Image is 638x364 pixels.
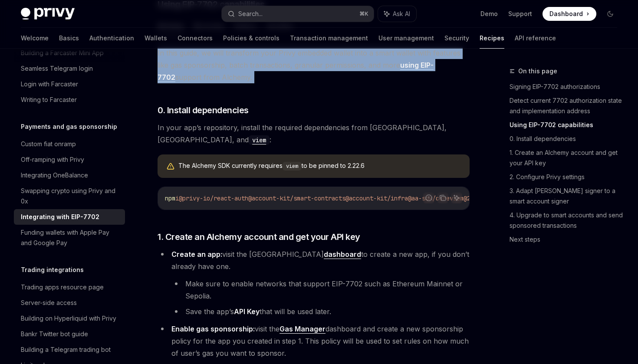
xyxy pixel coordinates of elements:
a: API reference [515,28,556,49]
a: 4. Upgrade to smart accounts and send sponsored transactions [510,208,624,233]
a: Custom fiat onramp [14,136,125,152]
span: 0. Install dependencies [158,104,249,116]
a: Welcome [21,28,49,49]
a: Off-ramping with Privy [14,152,125,167]
button: Search...⌘K [222,6,373,22]
a: Bankr Twitter bot guide [14,326,125,342]
span: 1. Create an Alchemy account and get your API key [158,231,360,243]
div: Building a Telegram trading bot [21,344,111,355]
a: Demo [480,10,498,18]
span: npm [165,194,175,202]
a: Building on Hyperliquid with Privy [14,311,125,326]
a: Integrating OneBalance [14,167,125,183]
a: Swapping crypto using Privy and 0x [14,183,125,209]
div: Integrating with EIP-7702 [21,212,99,222]
div: Login with Farcaster [21,79,78,89]
a: 3. Adapt [PERSON_NAME] signer to a smart account signer [510,184,624,208]
a: Dashboard [543,7,596,21]
div: Seamless Telegram login [21,63,93,74]
a: Funding wallets with Apple Pay and Google Pay [14,225,125,251]
button: Ask AI [451,192,462,203]
span: In your app’s repository, install the required dependencies from [GEOGRAPHIC_DATA], [GEOGRAPHIC_D... [158,121,470,146]
div: Integrating OneBalance [21,170,88,180]
span: Dashboard [549,10,583,18]
div: Building on Hyperliquid with Privy [21,313,116,324]
a: Policies & controls [223,28,280,49]
a: Basics [59,28,79,49]
a: Gas Manager [280,325,326,334]
code: viem [283,162,302,171]
button: Copy the contents from the code block [437,192,448,203]
a: Using EIP-7702 capabilities [510,118,624,132]
a: Integrating with EIP-7702 [14,209,125,225]
a: Detect current 7702 authorization state and implementation address [510,94,624,118]
a: using EIP-7702 [158,61,434,82]
a: Server-side access [14,295,125,311]
li: Make sure to enable networks that support EIP-7702 such as Ethereum Mainnet or Sepolia. [171,278,470,302]
a: Connectors [178,28,213,49]
div: Funding wallets with Apple Pay and Google Pay [21,227,120,248]
div: Swapping crypto using Privy and 0x [21,186,120,207]
div: Off-ramping with Privy [21,154,84,165]
a: dashboard [324,250,361,259]
span: @account-kit/smart-contracts [248,194,345,202]
div: Custom fiat onramp [21,139,76,149]
span: @aa-sdk/core [408,194,450,202]
span: @account-kit/infra [345,194,408,202]
span: visit the dashboard and create a new sponsorship policy for the app you created in step 1. This p... [171,325,469,357]
img: dark logo [21,8,75,20]
strong: API Key [234,307,260,316]
strong: Enable gas sponsorship: [171,325,255,333]
li: Save the app’s that will be used later. [171,305,470,318]
a: Login with Farcaster [14,76,125,92]
a: Security [444,28,469,49]
a: Seamless Telegram login [14,61,125,76]
button: Ask AI [378,6,416,22]
span: visit the [GEOGRAPHIC_DATA] to create a new app, if you don’t already have one. [171,250,469,271]
span: Ask AI [393,10,410,18]
span: i [175,194,179,202]
a: User management [378,28,434,49]
span: viem@2.22.6 [450,194,488,202]
button: Report incorrect code [423,192,434,203]
a: Support [508,10,532,18]
div: Server-side access [21,298,77,308]
button: Toggle dark mode [603,7,617,21]
span: ⌘ K [359,10,368,17]
a: 0. Install dependencies [510,132,624,146]
a: Signing EIP-7702 authorizations [510,80,624,94]
span: In this guide, we will transform your Privy embedded wallet into a smart wallet with features lik... [158,47,470,83]
a: Recipes [480,28,504,49]
code: viem [249,135,270,145]
div: Bankr Twitter bot guide [21,329,88,339]
strong: Create an app: [171,250,222,259]
a: Wallets [145,28,167,49]
a: Writing to Farcaster [14,92,125,108]
a: 2. Configure Privy settings [510,170,624,184]
div: Trading apps resource page [21,282,104,292]
a: 1. Create an Alchemy account and get your API key [510,146,624,170]
div: Search... [238,9,263,19]
a: Next steps [510,233,624,246]
h5: Trading integrations [21,265,84,275]
span: On this page [518,66,557,76]
h5: Payments and gas sponsorship [21,121,117,132]
a: viem [249,135,270,144]
a: Trading apps resource page [14,279,125,295]
a: Authentication [89,28,134,49]
div: Writing to Farcaster [21,95,77,105]
svg: Warning [166,162,175,171]
span: @privy-io/react-auth [179,194,248,202]
a: Building a Telegram trading bot [14,342,125,357]
a: Transaction management [290,28,368,49]
div: The Alchemy SDK currently requires to be pinned to 2.22.6 [178,161,461,171]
